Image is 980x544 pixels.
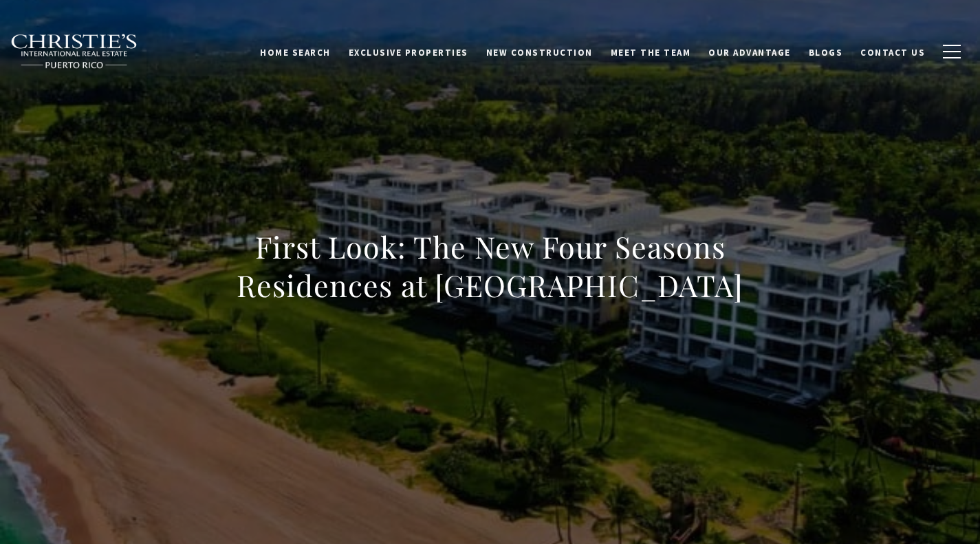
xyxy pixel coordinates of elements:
a: Meet the Team [602,38,700,64]
img: Christie's International Real Estate black text logo [10,34,138,69]
span: Contact Us [860,45,925,56]
span: Our Advantage [708,45,791,56]
span: Blogs [809,45,843,56]
span: New Construction [486,45,593,56]
a: Our Advantage [699,38,800,64]
a: New Construction [477,38,602,64]
span: Exclusive Properties [349,45,468,56]
a: Home Search [251,38,340,64]
a: Exclusive Properties [340,38,477,64]
h1: First Look: The New Four Seasons Residences at [GEOGRAPHIC_DATA] [187,228,794,305]
a: Blogs [800,38,852,64]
